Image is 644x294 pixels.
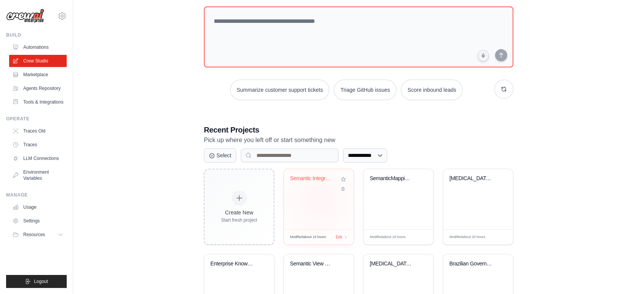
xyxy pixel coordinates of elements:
a: LLM Connections [9,152,67,165]
span: Logout [34,278,48,284]
span: Edit [415,234,422,240]
a: Marketplace [9,69,67,81]
span: Modified about 19 hours [370,235,405,240]
div: Semantic Integration Workflow [290,175,336,182]
button: Get new suggestions [494,80,513,99]
div: EKG Hospital Contracts Processing System [370,260,416,267]
a: Automations [9,41,67,53]
button: Triage GitHub issues [334,80,396,100]
button: Resources [9,228,67,241]
button: Summarize customer support tickets [230,80,329,100]
div: Manage [6,192,67,198]
div: SemanticMappingRAG [370,175,416,182]
span: Edit [495,234,501,240]
div: Build [6,32,67,38]
div: Operate [6,116,67,122]
p: Pick up where you left off or start something new [204,135,513,145]
button: Logout [6,275,67,288]
a: Crew Studio [9,55,67,67]
button: Select [204,148,236,163]
a: Agents Repository [9,82,67,94]
button: Add to favorites [339,175,348,184]
img: Logo [6,9,44,23]
h3: Recent Projects [204,125,513,135]
a: Settings [9,215,67,227]
span: Edit [336,234,342,240]
div: Brazilian Government Contracts Exported View Generator [449,260,495,267]
div: EKG Semantic View Generator [449,175,495,182]
div: Semantic View Workflow - Enterprise Knowledge Graph Manager [290,260,336,267]
button: Score inbound leads [401,80,463,100]
a: Usage [9,201,67,213]
button: Click to speak your automation idea [477,50,489,61]
a: Environment Variables [9,166,67,184]
iframe: Chat Widget [606,257,644,294]
div: Create New [221,209,257,216]
button: Delete project [339,185,348,193]
span: Modified about 20 hours [449,235,485,240]
a: Tools & Integrations [9,96,67,108]
div: Enterprise Knowledge Graph Semantic View Constructor [210,260,256,267]
span: Resources [23,232,45,238]
div: Start fresh project [221,217,257,223]
a: Traces [9,139,67,151]
span: Modified about 15 hours [290,235,326,240]
a: Traces Old [9,125,67,137]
